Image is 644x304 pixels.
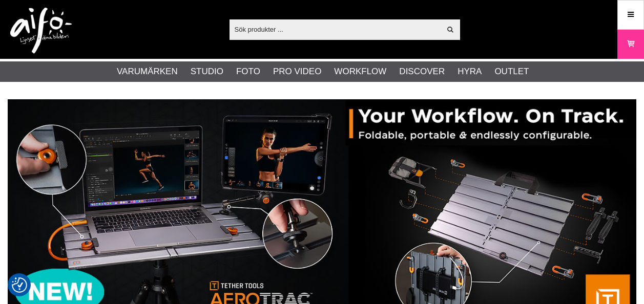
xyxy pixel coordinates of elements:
[494,65,529,78] a: Outlet
[399,65,445,78] a: Discover
[12,277,27,293] img: Revisit consent button
[10,8,72,54] img: logo.png
[117,65,178,78] a: Varumärken
[12,276,27,294] button: Samtyckesinställningar
[236,65,260,78] a: Foto
[191,65,223,78] a: Studio
[230,21,441,37] input: Sök produkter ...
[334,65,386,78] a: Workflow
[273,65,321,78] a: Pro Video
[458,65,482,78] a: Hyra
